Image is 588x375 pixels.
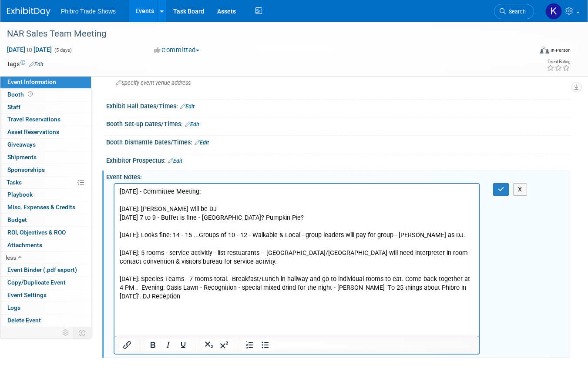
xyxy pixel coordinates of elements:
[106,171,571,181] div: Event Notes:
[547,60,570,64] div: Event Rating
[7,166,45,173] span: Sponsorships
[0,289,91,301] a: Event Settings
[242,339,257,351] button: Numbered list
[7,116,60,123] span: Travel Reservations
[0,139,91,151] a: Giveaways
[0,315,91,327] a: Delete Event
[0,76,91,88] a: Event Information
[0,227,91,239] a: ROI, Objectives & ROO
[0,151,91,164] a: Shipments
[114,184,479,336] iframe: Rich Text Area
[0,101,91,114] a: Staff
[145,339,160,351] button: Bold
[7,128,59,135] span: Asset Reservations
[7,191,33,198] span: Playbook
[7,266,77,273] span: Event Binder (.pdf export)
[0,114,91,126] a: Travel Reservations
[0,302,91,314] a: Logs
[195,140,209,146] a: Edit
[7,60,44,68] td: Tags
[180,104,195,110] a: Edit
[7,7,50,16] img: ExhibitDay
[161,339,175,351] button: Italic
[494,4,534,19] a: Search
[0,126,91,138] a: Asset Reservations
[58,327,74,338] td: Personalize Event Tab Strip
[545,3,562,20] img: Karol Ehmen
[7,141,36,148] span: Giveaways
[506,8,526,15] span: Search
[185,121,199,127] a: Edit
[106,100,571,111] div: Exhibit Hall Dates/Times:
[0,89,91,101] a: Booth
[540,47,549,54] img: Format-Inperson.png
[0,277,91,289] a: Copy/Duplicate Event
[106,136,571,147] div: Booth Dismantle Dates/Times:
[7,204,75,211] span: Misc. Expenses & Credits
[0,252,91,264] a: less
[7,241,42,248] span: Attachments
[7,91,34,98] span: Booth
[120,339,134,351] button: Insert/edit link
[61,8,116,15] span: Phibro Trade Shows
[0,214,91,226] a: Budget
[106,154,571,165] div: Exhibitor Prospectus:
[513,183,527,196] button: X
[7,279,66,286] span: Copy/Duplicate Event
[487,45,571,58] div: Event Format
[0,201,91,214] a: Misc. Expenses & Credits
[116,80,191,86] span: Specify event venue address
[258,339,272,351] button: Bullet list
[151,46,203,55] button: Committed
[0,177,91,189] a: Tasks
[7,104,20,110] span: Staff
[0,164,91,176] a: Sponsorships
[7,179,22,186] span: Tasks
[29,61,44,67] a: Edit
[550,47,571,54] div: In-Person
[7,154,37,161] span: Shipments
[54,47,72,53] span: (5 days)
[7,317,41,324] span: Delete Event
[25,46,34,53] span: to
[7,229,66,236] span: ROI, Objectives & ROO
[106,117,571,129] div: Booth Set-up Dates/Times:
[26,91,34,97] span: Booth not reserved yet
[0,264,91,276] a: Event Binder (.pdf export)
[7,216,27,223] span: Budget
[4,26,523,42] div: NAR Sales Team Meeting
[0,189,91,201] a: Playbook
[217,339,232,351] button: Superscript
[74,327,91,338] td: Toggle Event Tabs
[7,291,47,298] span: Event Settings
[6,254,16,261] span: less
[7,46,52,54] span: [DATE] [DATE]
[0,239,91,251] a: Attachments
[176,339,191,351] button: Underline
[168,158,182,164] a: Edit
[7,78,56,85] span: Event Information
[7,304,20,311] span: Logs
[202,339,216,351] button: Subscript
